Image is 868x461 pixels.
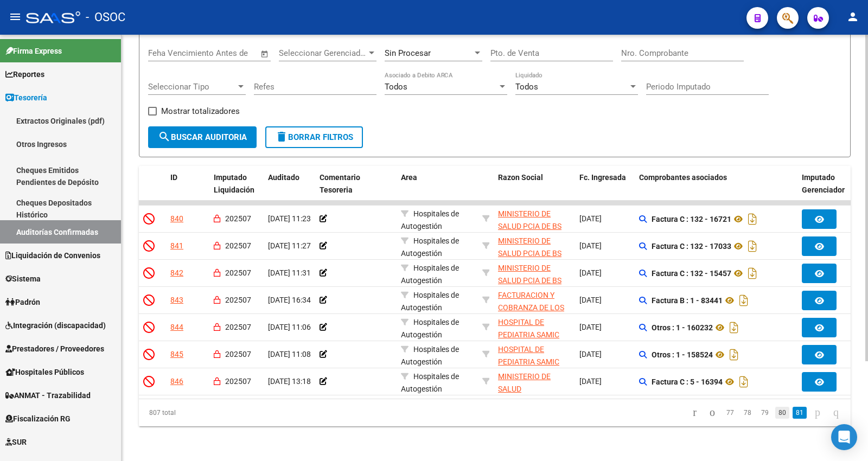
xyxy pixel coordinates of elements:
[264,166,315,202] datatable-header-cell: Auditado
[802,173,845,194] span: Imputado Gerenciador
[810,407,825,419] a: go to next page
[498,291,564,336] span: FACTURACION Y COBRANZA DE LOS EFECTORES PUBLICOS S.E.
[170,240,183,252] div: 841
[5,319,106,331] span: Integración (discapacidad)
[170,375,183,388] div: 846
[86,5,125,29] span: - OSOC
[498,372,551,393] span: MINISTERIO DE SALUD
[5,68,44,80] span: Reportes
[268,323,311,331] span: [DATE] 11:06
[225,350,251,358] span: 202507
[401,291,459,312] span: Hospitales de Autogestión
[739,404,756,422] li: page 78
[498,209,561,243] span: MINISTERIO DE SALUD PCIA DE BS AS O. P.
[209,166,264,202] datatable-header-cell: Imputado Liquidación
[265,126,363,148] button: Borrar Filtros
[5,273,41,285] span: Sistema
[320,173,360,194] span: Comentario Tesoreria
[793,407,807,419] a: 81
[214,173,254,194] span: Imputado Liquidación
[635,166,797,202] datatable-header-cell: Comprobantes asociados
[727,319,741,336] i: Descargar documento
[774,404,791,422] li: page 80
[401,264,459,285] span: Hospitales de Autogestión
[498,235,571,258] div: - 30626983398
[225,323,251,331] span: 202507
[268,241,311,250] span: [DATE] 11:27
[225,296,251,304] span: 202507
[385,48,431,58] span: Sin Procesar
[259,48,271,60] button: Open calendar
[498,318,559,363] span: HOSPITAL DE PEDIATRIA SAMIC "PROFESOR [PERSON_NAME]"
[652,377,723,386] strong: Factura C : 5 - 16394
[268,350,311,358] span: [DATE] 11:08
[652,215,731,223] strong: Factura C : 132 - 16721
[170,173,177,182] span: ID
[148,126,257,148] button: Buscar Auditoria
[9,10,22,23] mat-icon: menu
[170,348,183,361] div: 845
[579,377,602,386] span: [DATE]
[745,238,759,255] i: Descargar documento
[579,323,602,331] span: [DATE]
[498,370,571,393] div: - 30709668923
[741,407,755,419] a: 78
[166,166,209,202] datatable-header-cell: ID
[401,236,459,258] span: Hospitales de Autogestión
[498,343,571,366] div: - 30615915544
[401,372,459,393] span: Hospitales de Autogestión
[775,407,789,419] a: 80
[722,404,739,422] li: page 77
[225,377,251,386] span: 202507
[5,45,62,57] span: Firma Express
[737,292,751,309] i: Descargar documento
[652,323,713,332] strong: Otros : 1 - 160232
[579,350,602,358] span: [DATE]
[275,130,288,143] mat-icon: delete
[758,407,772,419] a: 79
[575,166,635,202] datatable-header-cell: Fc. Ingresada
[745,265,759,282] i: Descargar documento
[723,407,737,419] a: 77
[498,289,571,312] div: - 30715497456
[652,350,713,359] strong: Otros : 1 - 158524
[846,10,859,23] mat-icon: person
[652,269,731,278] strong: Factura C : 132 - 15457
[139,399,279,426] div: 807 total
[498,316,571,339] div: - 30615915544
[705,407,720,419] a: go to previous page
[652,242,731,251] strong: Factura C : 132 - 17033
[579,241,602,250] span: [DATE]
[225,241,251,250] span: 202507
[5,296,40,308] span: Padrón
[737,373,751,390] i: Descargar documento
[579,296,602,304] span: [DATE]
[498,262,571,285] div: - 30626983398
[579,214,602,223] span: [DATE]
[579,268,602,277] span: [DATE]
[828,407,844,419] a: go to last page
[498,264,561,297] span: MINISTERIO DE SALUD PCIA DE BS AS O. P.
[275,132,353,142] span: Borrar Filtros
[170,321,183,334] div: 844
[498,208,571,230] div: - 30626983398
[5,413,71,425] span: Fiscalización RG
[791,404,808,422] li: page 81
[397,166,478,202] datatable-header-cell: Area
[279,48,367,58] span: Seleccionar Gerenciador
[688,407,701,419] a: go to first page
[652,296,723,305] strong: Factura B : 1 - 83441
[401,345,459,366] span: Hospitales de Autogestión
[498,236,561,270] span: MINISTERIO DE SALUD PCIA DE BS AS O. P.
[579,173,626,182] span: Fc. Ingresada
[158,130,171,143] mat-icon: search
[268,296,311,304] span: [DATE] 16:34
[515,82,538,92] span: Todos
[831,424,857,450] div: Open Intercom Messenger
[639,173,727,182] span: Comprobantes asociados
[5,389,91,401] span: ANMAT - Trazabilidad
[385,82,407,92] span: Todos
[170,213,183,225] div: 840
[5,92,47,104] span: Tesorería
[401,318,459,339] span: Hospitales de Autogestión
